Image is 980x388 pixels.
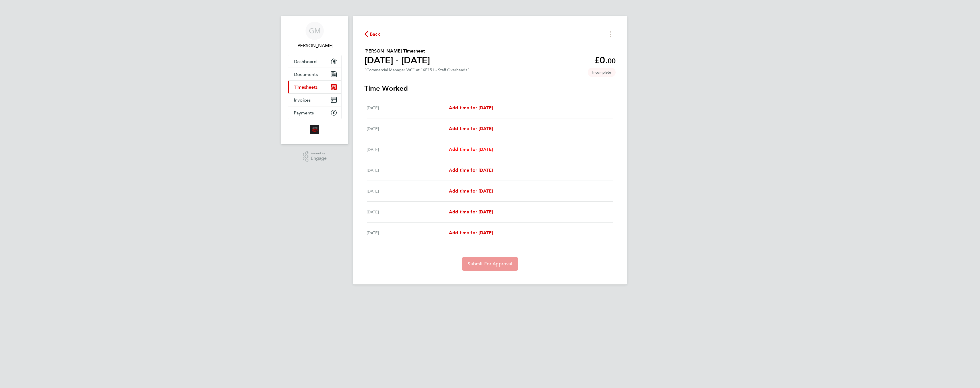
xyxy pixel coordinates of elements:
[594,55,616,66] app-decimal: £0.
[449,125,493,132] a: Add time for [DATE]
[288,68,341,80] a: Documents
[449,146,493,153] a: Add time for [DATE]
[449,209,493,215] span: Add time for [DATE]
[367,125,449,132] div: [DATE]
[449,188,493,195] a: Add time for [DATE]
[294,84,318,90] span: Timesheets
[449,188,493,194] span: Add time for [DATE]
[288,94,341,106] a: Invoices
[588,68,616,77] span: This timesheet is Incomplete.
[449,167,493,173] span: Add time for [DATE]
[281,16,348,144] nav: Main navigation
[370,31,380,38] span: Back
[294,59,317,64] span: Dashboard
[311,151,327,156] span: Powered by
[367,188,449,195] div: [DATE]
[364,54,430,66] h1: [DATE] - [DATE]
[367,229,449,236] div: [DATE]
[449,105,493,110] span: Add time for [DATE]
[294,110,314,116] span: Payments
[311,156,327,161] span: Engage
[294,72,318,77] span: Documents
[309,27,321,35] span: GM
[367,209,449,215] div: [DATE]
[364,48,430,54] h2: [PERSON_NAME] Timesheet
[294,97,311,103] span: Invoices
[288,42,342,49] span: Glynn Marlow
[367,167,449,174] div: [DATE]
[449,126,493,131] span: Add time for [DATE]
[449,167,493,174] a: Add time for [DATE]
[364,84,616,93] h3: Time Worked
[364,31,380,38] button: Back
[364,68,469,72] div: "Commercial Manager WC" at "XF151 - Staff Overheads"
[449,230,493,235] span: Add time for [DATE]
[303,151,327,162] a: Powered byEngage
[310,125,319,134] img: alliancemsp-logo-retina.png
[288,55,341,68] a: Dashboard
[449,229,493,236] a: Add time for [DATE]
[449,104,493,111] a: Add time for [DATE]
[449,209,493,215] a: Add time for [DATE]
[288,22,342,49] a: GM[PERSON_NAME]
[367,146,449,153] div: [DATE]
[367,104,449,111] div: [DATE]
[608,57,616,65] span: 00
[288,81,341,93] a: Timesheets
[605,30,616,39] button: Timesheets Menu
[449,147,493,152] span: Add time for [DATE]
[288,106,341,119] a: Payments
[288,125,342,134] a: Go to home page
